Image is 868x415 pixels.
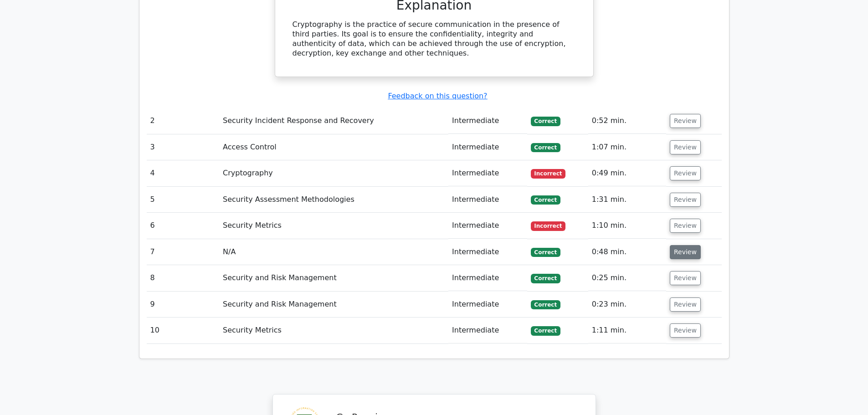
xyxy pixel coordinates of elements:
[670,323,701,338] button: Review
[147,134,220,160] td: 3
[147,239,220,265] td: 7
[531,326,560,335] span: Correct
[588,213,666,239] td: 1:10 min.
[588,318,666,343] td: 1:11 min.
[531,195,560,205] span: Correct
[531,248,560,257] span: Correct
[219,160,448,186] td: Cryptography
[219,292,448,318] td: Security and Risk Management
[588,265,666,291] td: 0:25 min.
[531,117,560,126] span: Correct
[219,318,448,343] td: Security Metrics
[448,108,527,134] td: Intermediate
[448,187,527,213] td: Intermediate
[219,134,448,160] td: Access Control
[531,221,566,231] span: Incorrect
[147,213,220,239] td: 6
[670,114,701,128] button: Review
[147,265,220,291] td: 8
[588,239,666,265] td: 0:48 min.
[588,108,666,134] td: 0:52 min.
[588,134,666,160] td: 1:07 min.
[147,187,220,213] td: 5
[147,318,220,343] td: 10
[670,271,701,285] button: Review
[670,166,701,180] button: Review
[293,20,576,58] div: Cryptography is the practice of secure communication in the presence of third parties. Its goal i...
[147,160,220,186] td: 4
[448,160,527,186] td: Intermediate
[531,274,560,283] span: Correct
[588,187,666,213] td: 1:31 min.
[219,187,448,213] td: Security Assessment Methodologies
[531,300,560,309] span: Correct
[588,160,666,186] td: 0:49 min.
[448,318,527,343] td: Intermediate
[219,239,448,265] td: N/A
[448,213,527,239] td: Intermediate
[670,193,701,207] button: Review
[219,213,448,239] td: Security Metrics
[588,292,666,318] td: 0:23 min.
[670,245,701,259] button: Review
[388,92,487,100] a: Feedback on this question?
[531,143,560,152] span: Correct
[531,169,566,178] span: Incorrect
[147,108,220,134] td: 2
[448,292,527,318] td: Intermediate
[147,292,220,318] td: 9
[448,265,527,291] td: Intermediate
[219,108,448,134] td: Security Incident Response and Recovery
[448,239,527,265] td: Intermediate
[670,297,701,312] button: Review
[670,219,701,233] button: Review
[448,134,527,160] td: Intermediate
[670,140,701,154] button: Review
[219,265,448,291] td: Security and Risk Management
